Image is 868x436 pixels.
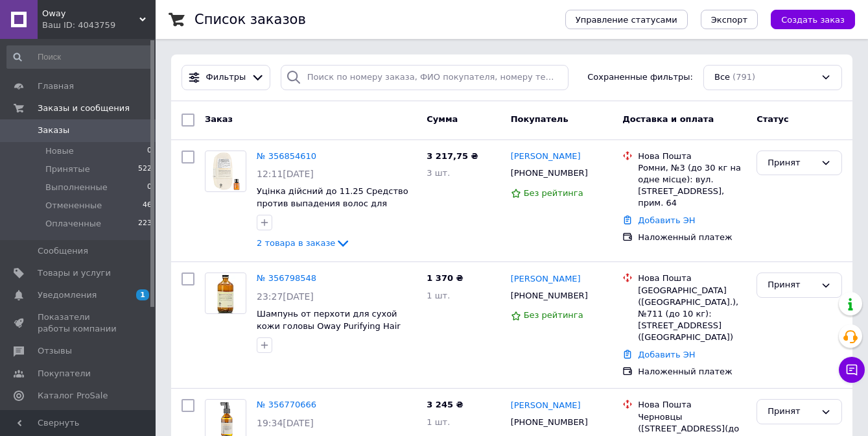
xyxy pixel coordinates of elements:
[205,272,246,314] a: Фото товару
[638,232,746,243] div: Наложенный платеж
[38,125,69,136] span: Заказы
[839,357,865,383] button: Чат с покупателем
[638,272,746,284] div: Нова Пошта
[38,289,97,301] span: Уведомления
[524,310,583,320] span: Без рейтинга
[257,238,335,248] span: 2 товара в заказе
[427,417,450,427] span: 1 шт.
[638,162,746,210] div: Ромни, №3 (до 30 кг на одне місце): вул. [STREET_ADDRESS], прим. 64
[638,350,695,359] a: Добавить ЭН
[45,145,74,157] span: Новые
[781,15,845,25] span: Создать заказ
[208,151,242,191] img: Фото товару
[216,273,235,313] img: Фото товару
[45,200,102,212] span: Отмененные
[147,145,152,157] span: 0
[511,273,581,285] a: [PERSON_NAME]
[257,169,314,179] span: 12:11[DATE]
[206,71,246,84] span: Фильтры
[38,345,72,357] span: Отзывы
[6,45,153,69] input: Поиск
[508,414,591,431] div: [PHONE_NUMBER]
[587,71,693,84] span: Сохраненные фильтры:
[427,273,463,283] span: 1 370 ₴
[427,114,458,124] span: Сумма
[733,72,755,82] span: (791)
[768,405,815,418] div: Принят
[38,245,88,257] span: Сообщения
[138,218,152,230] span: 223
[257,186,415,232] a: Уцінка дійсний до 11.25 Средство против выпадения волос для чувствительной кожи головы Oway Vivif...
[38,390,108,402] span: Каталог ProSale
[147,182,152,193] span: 0
[771,10,855,29] button: Создать заказ
[638,399,746,411] div: Нова Пошта
[42,8,139,19] span: Oway
[138,163,152,175] span: 522
[711,15,747,25] span: Экспорт
[38,80,74,92] span: Главная
[701,10,758,29] button: Экспорт
[638,151,746,162] div: Нова Пошта
[508,287,591,304] div: [PHONE_NUMBER]
[257,418,314,428] span: 19:34[DATE]
[622,114,714,124] span: Доставка и оплата
[758,14,855,24] a: Создать заказ
[194,12,306,27] h1: Список заказов
[427,400,463,409] span: 3 245 ₴
[768,156,815,170] div: Принят
[257,400,316,409] a: № 356770666
[257,273,316,283] a: № 356798548
[45,218,101,230] span: Оплаченные
[714,71,730,84] span: Все
[757,114,789,124] span: Статус
[257,309,401,343] a: Шампунь от перхоти для сухой кожи головы Oway Purifying Hair Bath Dry Scalps 240 мл.
[38,311,120,335] span: Показатели работы компании
[38,103,130,114] span: Заказы и сообщения
[427,291,450,300] span: 1 шт.
[511,400,581,412] a: [PERSON_NAME]
[257,151,316,161] a: № 356854610
[257,291,314,302] span: 23:27[DATE]
[427,151,478,161] span: 3 217,75 ₴
[205,114,233,124] span: Заказ
[576,15,677,25] span: Управление статусами
[511,114,569,124] span: Покупатель
[638,285,746,344] div: [GEOGRAPHIC_DATA] ([GEOGRAPHIC_DATA].), №711 (до 10 кг): [STREET_ADDRESS] ([GEOGRAPHIC_DATA])
[38,368,91,380] span: Покупатели
[143,200,152,212] span: 46
[768,278,815,292] div: Принят
[257,238,351,248] a: 2 товара в заказе
[508,165,591,182] div: [PHONE_NUMBER]
[524,188,583,198] span: Без рейтинга
[45,163,90,175] span: Принятые
[38,267,111,279] span: Товары и услуги
[427,168,450,178] span: 3 шт.
[638,215,695,225] a: Добавить ЭН
[638,366,746,378] div: Наложенный платеж
[45,182,108,193] span: Выполненные
[565,10,688,29] button: Управление статусами
[281,65,569,90] input: Поиск по номеру заказа, ФИО покупателя, номеру телефона, Email, номеру накладной
[136,289,149,300] span: 1
[42,19,156,31] div: Ваш ID: 4043759
[511,151,581,163] a: [PERSON_NAME]
[205,151,246,192] a: Фото товару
